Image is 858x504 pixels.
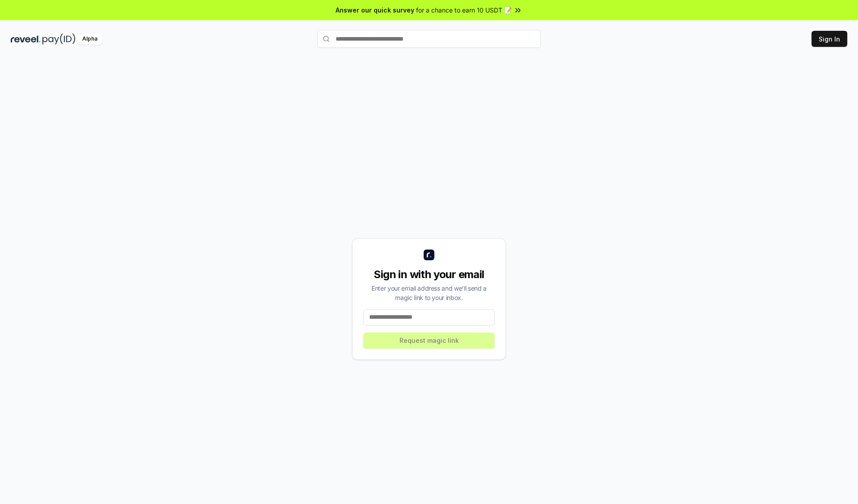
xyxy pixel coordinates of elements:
div: Sign in with your email [363,267,495,282]
button: Sign In [812,31,847,47]
img: pay_id [42,33,76,45]
img: logo_small [424,250,434,260]
span: for a chance to earn 10 USDT 📝 [416,5,512,15]
div: Alpha [77,33,102,45]
div: Enter your email address and we’ll send a magic link to your inbox. [363,283,495,302]
img: reveel_dark [11,33,41,45]
span: Answer our quick survey [336,5,414,15]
